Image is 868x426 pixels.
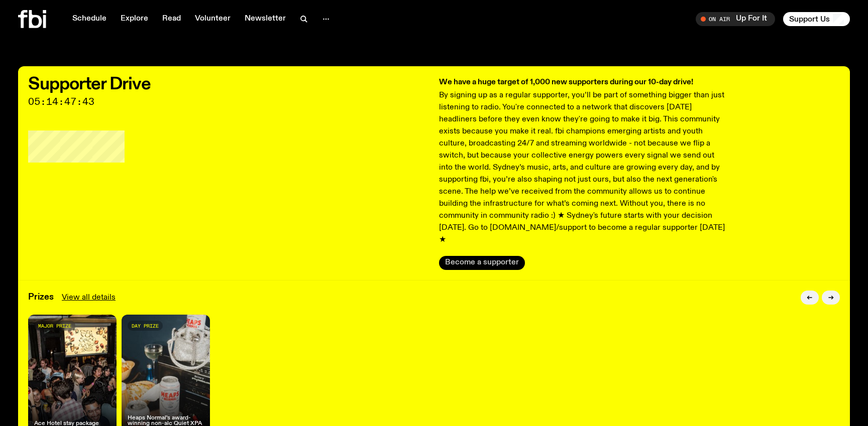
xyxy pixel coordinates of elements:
[439,256,525,270] button: Become a supporter
[439,89,728,246] p: By signing up as a regular supporter, you’ll be part of something bigger than just listening to r...
[132,323,159,329] span: day prize
[115,12,154,26] a: Explore
[156,12,187,26] a: Read
[66,12,113,26] a: Schedule
[439,76,728,88] h3: We have a huge target of 1,000 new supporters during our 10-day drive!
[783,12,850,26] button: Support Us
[28,76,429,92] h2: Supporter Drive
[62,292,116,304] a: View all details
[696,12,775,26] button: On AirUp For It
[28,293,54,302] h3: Prizes
[789,15,830,24] span: Support Us
[28,97,429,106] span: 05:14:47:43
[189,12,237,26] a: Volunteer
[239,12,292,26] a: Newsletter
[38,323,71,329] span: major prize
